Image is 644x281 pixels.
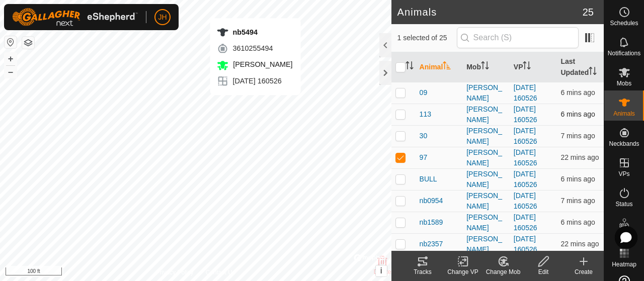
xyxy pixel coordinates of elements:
span: Schedules [610,20,638,26]
button: Map Layers [22,37,34,49]
span: Animals [613,111,635,117]
a: [DATE] 160526 [514,170,537,189]
a: [DATE] 160526 [514,83,537,102]
div: Tracks [403,267,443,276]
span: [PERSON_NAME] [230,60,292,68]
span: Notifications [608,50,640,56]
span: Mobs [617,80,631,86]
div: [PERSON_NAME] [466,126,506,147]
button: Reset Map [5,36,17,48]
span: 15 Aug 2025, 8:48 pm [560,110,595,118]
a: [DATE] 160526 [514,127,537,145]
span: 1 selected of 25 [397,33,457,43]
p-sorticon: Activate to sort [523,63,531,71]
div: Create [563,267,604,276]
button: i [376,265,387,276]
span: 97 [420,152,428,163]
span: nb2357 [420,239,443,249]
div: [PERSON_NAME] [466,234,506,255]
button: – [5,66,17,78]
div: [PERSON_NAME] [466,82,506,104]
div: Edit [523,267,563,276]
span: 15 Aug 2025, 8:48 pm [560,88,595,97]
span: BULL [420,174,437,184]
div: [PERSON_NAME] [466,191,506,212]
a: [DATE] 160526 [514,213,537,232]
th: Last Updated [556,52,604,82]
p-sorticon: Activate to sort [481,63,489,71]
img: Gallagher Logo [12,8,138,26]
div: Change Mob [483,267,523,276]
span: 15 Aug 2025, 8:33 pm [560,153,599,161]
span: nb0954 [420,196,443,206]
p-sorticon: Activate to sort [406,63,414,71]
span: Neckbands [609,141,639,147]
div: [PERSON_NAME] [466,212,506,233]
span: 09 [420,87,428,98]
input: Search (S) [457,27,579,48]
span: 25 [583,5,594,20]
div: 3610255494 [216,42,292,54]
a: Contact Us [205,268,235,277]
span: i [380,266,382,275]
div: nb5494 [216,26,292,38]
a: Privacy Policy [156,268,194,277]
p-sorticon: Activate to sort [589,68,597,76]
th: VP [510,52,557,82]
span: nb1589 [420,217,443,228]
span: 15 Aug 2025, 8:33 pm [560,240,599,248]
span: 15 Aug 2025, 8:48 pm [560,218,595,226]
p-sorticon: Activate to sort [443,63,451,71]
button: + [5,53,17,65]
span: VPs [618,171,629,177]
div: [PERSON_NAME] [466,169,506,190]
span: 15 Aug 2025, 8:48 pm [560,132,595,140]
span: 15 Aug 2025, 8:48 pm [560,175,595,183]
div: [DATE] 160526 [216,75,292,87]
a: [DATE] 160526 [514,235,537,253]
span: 113 [420,109,431,120]
th: Animal [416,52,463,82]
a: [DATE] 160526 [514,148,537,167]
span: JH [158,12,167,23]
div: [PERSON_NAME] [466,104,506,125]
span: 15 Aug 2025, 8:48 pm [560,197,595,205]
span: Heatmap [612,261,636,267]
div: Change VP [443,267,483,276]
a: [DATE] 160526 [514,105,537,124]
a: [DATE] 160526 [514,192,537,210]
th: Mob [462,52,510,82]
h2: Animals [397,6,583,18]
div: [PERSON_NAME] [466,147,506,168]
span: 30 [420,131,428,141]
span: Status [615,201,632,207]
